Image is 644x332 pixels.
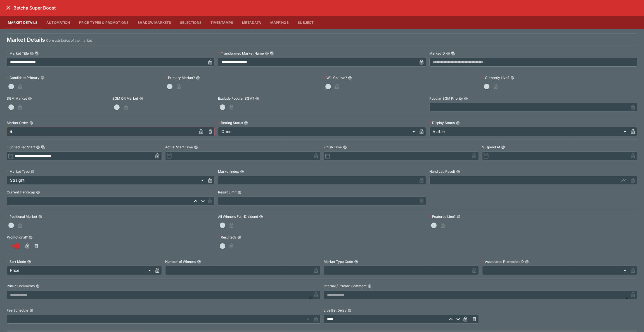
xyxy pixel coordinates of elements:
[218,190,236,195] p: Result Limit
[36,284,40,288] button: Public Comments
[482,75,509,80] p: Currently Live?
[265,52,269,55] button: Transformed Market NameCopy To Clipboard
[457,215,461,219] button: Featured Line?
[343,145,347,149] button: Finish Time
[218,51,264,56] p: Transformed Market Name
[324,259,353,264] p: Market Type Code
[42,16,75,29] button: Automation
[451,52,455,55] button: Copy To Clipboard
[456,121,460,125] button: Display Status
[348,308,352,312] button: Live Bet Delay
[7,176,206,185] div: Straight
[36,145,40,149] button: Scheduled StartCopy To Clipboard
[429,120,455,125] p: Display Status
[7,235,28,240] p: Promotional?
[429,214,456,219] p: Featured Line?
[218,120,243,125] p: Betting Status
[165,75,195,80] p: Primary Market?
[7,308,28,313] p: Fee Schedule
[429,169,455,174] p: Handicap Result
[270,52,274,55] button: Copy To Clipboard
[429,51,445,56] p: Market ID
[368,284,371,288] button: Internal / Private Comment
[218,214,258,219] p: All Winners Full-Dividend
[7,75,39,80] p: Candidate Primary
[244,121,248,125] button: Betting Status
[218,96,254,101] p: Exclude Popular SGM?
[429,127,628,136] div: Visible
[41,145,45,149] button: Copy To Clipboard
[7,96,27,101] p: SGM Market
[75,16,133,29] button: Price Types & Promotions
[525,260,529,264] button: Associated Promotion ID
[176,16,206,29] button: Selections
[28,97,32,100] button: SGM Market
[13,5,56,11] h6: Betcha Super Boost
[501,145,505,149] button: Suspend At
[112,96,138,101] p: SGM OR Market
[218,235,236,240] p: Resulted?
[165,259,196,264] p: Number of Winners
[3,16,42,29] button: Market Details
[324,75,347,80] p: Will Go Live?
[36,190,40,194] button: Current Handicap
[194,145,198,149] button: Actual Start Time
[293,16,318,29] button: Subject
[354,260,358,264] button: Market Type Code
[7,169,30,174] p: Market Type
[30,52,34,55] button: Market TitleCopy To Clipboard
[324,308,347,313] p: Live Bet Delay
[7,36,45,43] h4: Market Details
[3,3,13,13] button: close
[7,214,37,219] p: Positional Market
[27,260,31,264] button: Sort Mode
[133,16,176,29] button: Shadow Markets
[259,215,263,219] button: All Winners Full-Dividend
[197,260,201,264] button: Number of Winners
[7,284,35,288] p: Public Comments
[7,120,28,125] p: Market Order
[238,190,241,194] button: Result Limit
[218,169,239,174] p: Market Index
[38,215,42,219] button: Positional Market
[510,76,514,80] button: Currently Live?
[29,121,33,125] button: Market Order
[482,259,524,264] p: Associated Promotion ID
[482,145,500,149] p: Suspend At
[165,145,193,149] p: Actual Start Time
[324,284,366,288] p: Internal / Private Comment
[7,145,35,149] p: Scheduled Start
[31,170,35,174] button: Market Type
[41,76,44,80] button: Candidate Primary
[456,170,460,174] button: Handicap Result
[7,266,153,275] div: Price
[238,16,266,29] button: Metadata
[266,16,293,29] button: Mappings
[206,16,238,29] button: Timestamps
[446,52,450,55] button: Market IDCopy To Clipboard
[7,51,29,56] p: Market Title
[139,97,143,100] button: SGM OR Market
[348,76,352,80] button: Will Go Live?
[29,235,33,239] button: Promotional?
[237,235,241,239] button: Resulted?
[46,38,92,43] p: Core attributes of the market
[255,97,259,100] button: Exclude Popular SGM?
[218,127,417,136] div: Open
[324,145,342,149] p: Finish Time
[29,308,33,312] button: Fee Schedule
[7,259,26,264] p: Sort Mode
[464,97,468,100] button: Popular SGM Priority
[240,170,244,174] button: Market Index
[7,190,35,195] p: Current Handicap
[35,52,39,55] button: Copy To Clipboard
[429,96,463,101] p: Popular SGM Priority
[196,76,200,80] button: Primary Market?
